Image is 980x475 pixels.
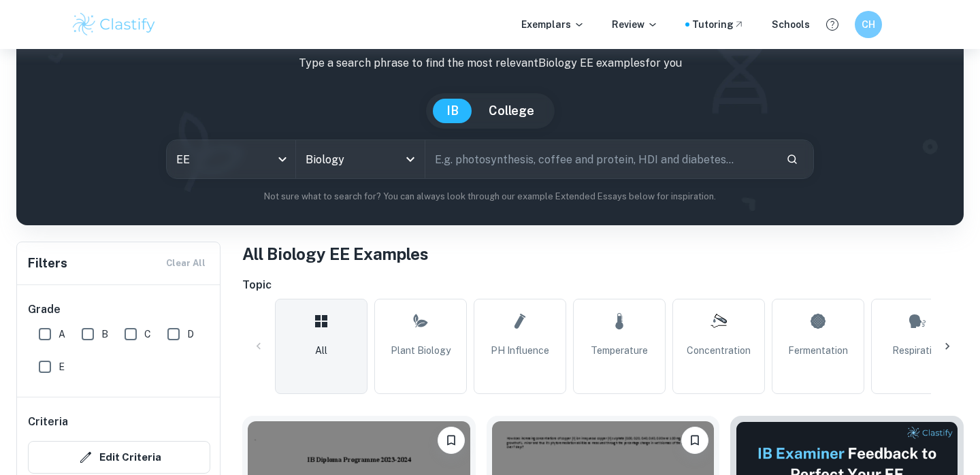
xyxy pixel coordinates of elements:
[681,427,708,454] button: Bookmark
[144,327,151,342] span: C
[892,343,943,358] span: Respiration
[28,441,210,474] button: Edit Criteria
[861,17,877,32] h6: CH
[71,11,157,38] img: Clastify logo
[59,359,65,374] span: E
[772,17,810,32] a: Schools
[781,148,804,171] button: Search
[401,150,420,169] button: Open
[28,414,68,430] h6: Criteria
[101,327,108,342] span: B
[591,343,648,358] span: Temperature
[438,427,465,454] button: Bookmark
[475,99,548,123] button: College
[27,190,953,203] p: Not sure what to search for? You can always look through our example Extended Essays below for in...
[167,140,295,178] div: EE
[425,140,775,178] input: E.g. photosynthesis, coffee and protein, HDI and diabetes...
[391,343,451,358] span: Plant Biology
[687,343,751,358] span: Concentration
[242,242,964,266] h1: All Biology EE Examples
[855,11,882,38] button: CH
[28,301,210,318] h6: Grade
[433,99,472,123] button: IB
[59,327,65,342] span: A
[242,277,964,293] h6: Topic
[315,343,327,358] span: All
[521,17,585,32] p: Exemplars
[27,55,953,71] p: Type a search phrase to find the most relevant Biology EE examples for you
[28,254,67,273] h6: Filters
[692,17,745,32] a: Tutoring
[187,327,194,342] span: D
[788,343,848,358] span: Fermentation
[821,13,844,36] button: Help and Feedback
[612,17,658,32] p: Review
[491,343,549,358] span: pH Influence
